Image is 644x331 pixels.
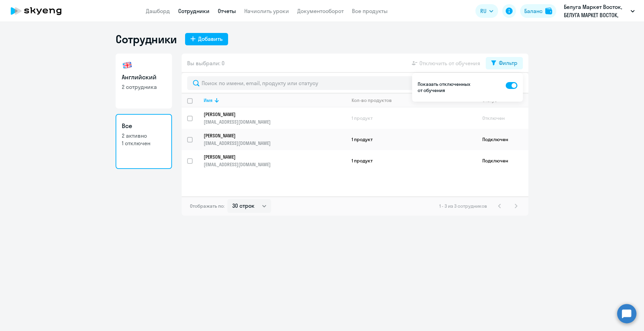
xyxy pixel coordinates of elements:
[499,59,517,67] div: Фильтр
[204,97,346,103] div: Имя
[346,150,477,171] td: 1 продукт
[477,150,528,171] td: Подключен
[116,54,172,109] a: Английский2 сотрудника
[439,203,487,209] span: 1 - 3 из 3 сотрудников
[204,161,346,168] p: [EMAIL_ADDRESS][DOMAIN_NAME]
[477,129,528,150] td: Подключен
[122,60,133,71] img: english
[116,32,177,46] h1: Сотрудники
[204,154,346,168] a: [PERSON_NAME][EMAIL_ADDRESS][DOMAIN_NAME]
[480,7,486,15] span: RU
[204,119,346,125] p: [EMAIL_ADDRESS][DOMAIN_NAME]
[564,3,628,19] p: Белуга Маркет Восток, БЕЛУГА МАРКЕТ ВОСТОК, ООО
[187,59,225,67] span: Вы выбрали: 0
[346,129,477,150] td: 1 продукт
[204,111,346,125] a: [PERSON_NAME][EMAIL_ADDRESS][DOMAIN_NAME]
[122,73,166,82] h3: Английский
[146,8,170,14] a: Дашборд
[198,35,223,43] div: Добавить
[185,33,228,45] button: Добавить
[346,107,477,129] td: 1 продукт
[486,57,523,69] button: Фильтр
[204,154,336,160] p: [PERSON_NAME]
[122,122,166,130] h3: Все
[204,133,346,146] a: [PERSON_NAME][EMAIL_ADDRESS][DOMAIN_NAME]
[204,140,346,146] p: [EMAIL_ADDRESS][DOMAIN_NAME]
[244,8,289,14] a: Начислить уроки
[187,76,523,90] input: Поиск по имени, email, продукту или статусу
[190,203,225,209] span: Отображать по:
[475,4,498,18] button: RU
[116,114,172,169] a: Все2 активно1 отключен
[122,132,166,139] p: 2 активно
[482,97,528,103] div: Статус
[477,107,528,129] td: Отключен
[297,8,344,14] a: Документооборот
[122,83,166,91] p: 2 сотрудника
[352,97,392,103] div: Кол-во продуктов
[204,111,336,117] p: [PERSON_NAME]
[352,8,388,14] a: Все продукты
[178,8,210,14] a: Сотрудники
[560,3,638,19] button: Белуга Маркет Восток, БЕЛУГА МАРКЕТ ВОСТОК, ООО
[204,97,213,103] div: Имя
[218,8,236,14] a: Отчеты
[418,81,472,93] p: Показать отключенных от обучения
[204,133,336,139] p: [PERSON_NAME]
[524,7,543,15] div: Баланс
[545,8,552,14] img: balance
[122,139,166,147] p: 1 отключен
[520,4,556,18] button: Балансbalance
[352,97,476,103] div: Кол-во продуктов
